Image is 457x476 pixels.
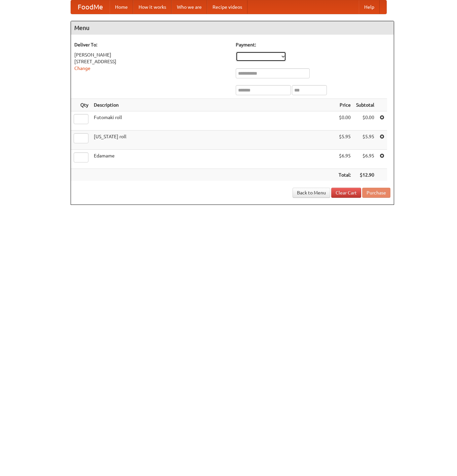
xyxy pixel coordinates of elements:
td: $6.95 [353,150,377,169]
th: Subtotal [353,99,377,111]
td: Edamame [91,150,336,169]
td: $5.95 [336,131,353,150]
a: Who we are [172,0,207,14]
th: Description [91,99,336,111]
td: $6.95 [336,150,353,169]
th: Total: [336,169,353,181]
a: Change [74,66,90,71]
td: $5.95 [353,131,377,150]
a: Recipe videos [207,0,247,14]
a: Home [110,0,133,14]
td: $0.00 [336,111,353,131]
a: Help [359,0,380,14]
h4: Menu [71,21,394,35]
th: $12.90 [353,169,377,181]
a: FoodMe [71,0,110,14]
td: [US_STATE] roll [91,131,336,150]
a: Back to Menu [293,188,330,198]
a: Clear Cart [331,188,361,198]
h5: Payment: [236,41,390,48]
h5: Deliver To: [74,41,229,48]
div: [STREET_ADDRESS] [74,58,229,65]
th: Price [336,99,353,111]
button: Purchase [362,188,390,198]
th: Qty [71,99,91,111]
div: [PERSON_NAME] [74,51,229,58]
td: $0.00 [353,111,377,131]
a: How it works [133,0,172,14]
td: Futomaki roll [91,111,336,131]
